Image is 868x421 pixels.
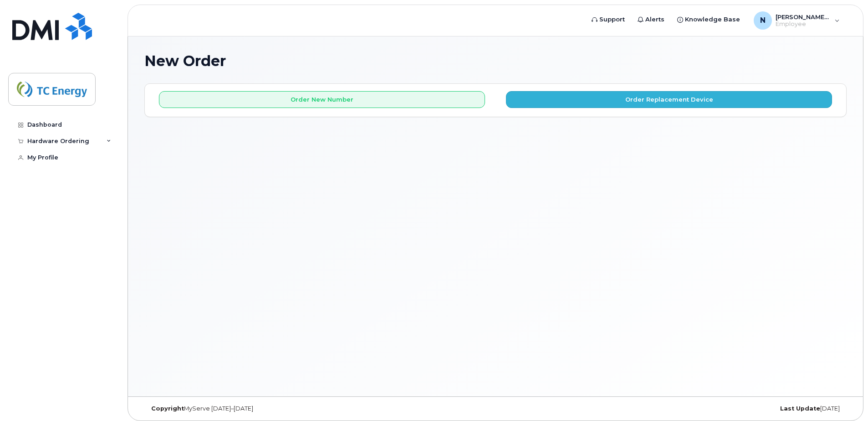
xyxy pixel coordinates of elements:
strong: Last Update [780,405,820,412]
h1: New Order [144,53,847,69]
iframe: Messenger Launcher [828,381,861,414]
button: Order Replacement Device [506,91,832,108]
div: MyServe [DATE]–[DATE] [144,405,378,412]
button: Order New Number [159,91,485,108]
div: [DATE] [613,405,847,412]
strong: Copyright [151,405,184,412]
